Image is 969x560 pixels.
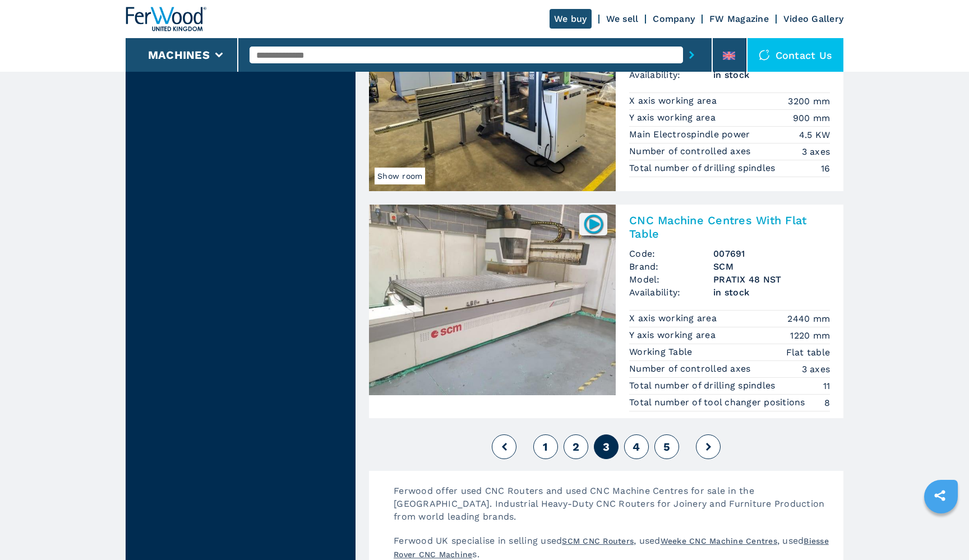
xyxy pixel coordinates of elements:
[629,214,830,240] h2: CNC Machine Centres With Flat Table
[629,95,719,107] p: X axis working area
[629,112,718,124] p: Y axis working area
[629,273,713,286] span: Model:
[629,247,713,260] span: Code:
[369,205,616,395] img: CNC Machine Centres With Flat Table SCM PRATIX 48 NST
[583,213,605,235] img: 007691
[629,346,695,358] p: Working Table
[369,1,616,191] img: Vertical CNC Machine Centres BIESSE SKIPPER V31
[747,38,844,72] div: Contact us
[603,440,610,453] span: 3
[926,482,954,510] a: sharethis
[550,9,592,29] a: We buy
[709,13,769,24] a: FW Magazine
[629,260,713,273] span: Brand:
[148,48,210,62] button: Machines
[713,68,830,81] span: in stock
[629,68,713,81] span: Availability:
[629,329,718,341] p: Y axis working area
[661,536,777,545] a: Weeke CNC Machine Centres
[823,379,830,392] em: 11
[629,286,713,299] span: Availability:
[629,396,808,409] p: Total number of tool changer positions
[663,440,670,453] span: 5
[759,49,770,61] img: Contact us
[653,13,695,24] a: Company
[629,128,753,141] p: Main Electrospindle power
[126,7,206,31] img: Ferwood
[788,95,830,108] em: 3200 mm
[802,145,830,158] em: 3 axes
[787,312,830,325] em: 2440 mm
[375,168,425,184] span: Show room
[790,329,830,342] em: 1220 mm
[786,346,830,359] em: Flat table
[533,434,558,459] button: 1
[629,363,754,375] p: Number of controlled axes
[629,162,778,174] p: Total number of drilling spindles
[633,440,640,453] span: 4
[369,205,843,418] a: CNC Machine Centres With Flat Table SCM PRATIX 48 NST007691CNC Machine Centres With Flat TableCod...
[594,434,619,459] button: 3
[921,510,961,552] iframe: Chat
[713,260,830,273] h3: SCM
[799,128,830,141] em: 4.5 KW
[713,247,830,260] h3: 007691
[629,379,778,392] p: Total number of drilling spindles
[564,434,588,459] button: 2
[713,273,830,286] h3: PRATIX 48 NST
[629,312,719,325] p: X axis working area
[562,536,634,545] a: SCM CNC Routers
[821,162,830,175] em: 16
[802,363,830,376] em: 3 axes
[624,434,649,459] button: 4
[629,145,754,158] p: Number of controlled axes
[683,42,700,68] button: submit-button
[369,1,843,191] a: Vertical CNC Machine Centres BIESSE SKIPPER V31Show room007565Vertical CNC Machine CentresCode:00...
[606,13,639,24] a: We sell
[573,440,579,453] span: 2
[783,13,843,24] a: Video Gallery
[793,112,830,124] em: 900 mm
[824,396,830,409] em: 8
[713,286,830,299] span: in stock
[543,440,548,453] span: 1
[382,484,843,534] p: Ferwood offer used CNC Routers and used CNC Machine Centres for sale in the [GEOGRAPHIC_DATA]. In...
[654,434,679,459] button: 5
